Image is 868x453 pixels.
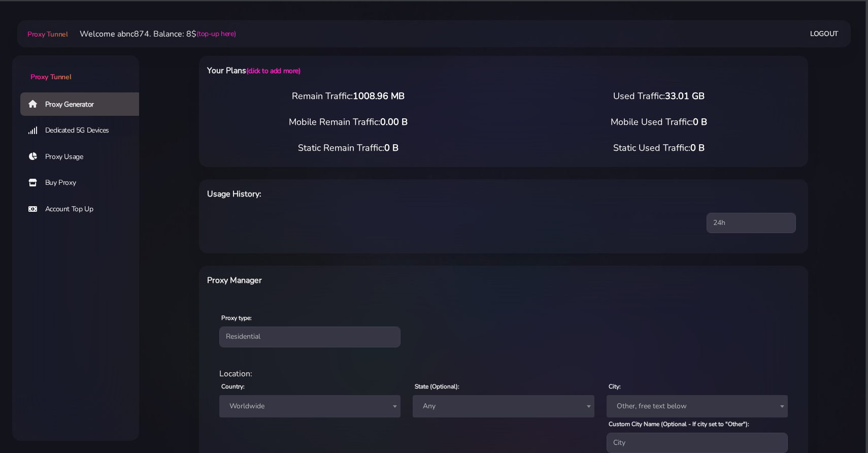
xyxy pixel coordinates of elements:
label: Proxy type: [221,313,252,322]
label: State (Optional): [415,382,459,391]
a: (click to add more) [246,66,300,76]
div: Static Remain Traffic: [193,141,504,155]
span: 0.00 B [380,116,408,128]
span: Proxy Tunnel [27,29,68,39]
a: (top-up here) [196,28,236,39]
div: Location: [213,368,794,380]
span: 0 B [693,116,707,128]
span: Proxy Tunnel [30,72,71,82]
h6: Your Plans [207,64,548,77]
span: Any [413,395,594,417]
span: 1008.96 MB [353,90,405,102]
a: Dedicated 5G Devices [20,119,147,142]
a: Proxy Generator [20,92,147,116]
span: Other, free text below [613,399,782,413]
label: Custom City Name (Optional - If city set to "Other"): [609,419,749,429]
div: Mobile Used Traffic: [504,115,814,129]
h6: Proxy Manager [207,274,548,287]
span: Other, free text below [607,395,788,417]
div: Static Used Traffic: [504,141,814,155]
input: City [607,433,788,453]
span: Worldwide [219,395,400,417]
a: Logout [810,24,839,43]
span: 0 B [384,142,398,154]
iframe: Webchat Widget [819,404,855,440]
a: Account Top Up [20,198,147,221]
span: 33.01 GB [665,90,705,102]
a: Buy Proxy [20,171,147,195]
li: Welcome abnc874. Balance: 8$ [68,28,236,40]
h6: Usage History: [207,187,548,201]
div: Used Traffic: [504,89,814,103]
label: Country: [221,382,245,391]
label: City: [609,382,621,391]
div: Mobile Remain Traffic: [193,115,504,129]
div: Remain Traffic: [193,89,504,103]
span: Any [419,399,588,413]
span: Worldwide [225,399,394,413]
a: Proxy Tunnel [25,26,68,42]
a: Proxy Usage [20,145,147,169]
a: Proxy Tunnel [12,55,139,82]
span: 0 B [690,142,705,154]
